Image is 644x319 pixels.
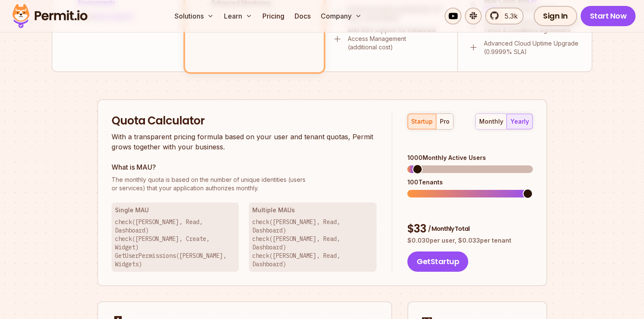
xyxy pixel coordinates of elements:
button: GetStartup [407,251,468,272]
h3: What is MAU? [112,162,377,172]
img: Permit logo [8,2,91,30]
a: Pricing [259,8,288,24]
div: 100 Tenants [407,178,532,187]
h2: Quota Calculator [112,114,377,129]
h3: Single MAU [115,206,236,214]
h3: Multiple MAUs [252,206,373,214]
p: With a transparent pricing formula based on your user and tenant quotas, Permit grows together wi... [112,132,377,152]
span: The monthly quota is based on the number of unique identities (users [112,176,377,184]
div: 1000 Monthly Active Users [407,154,532,162]
span: 5.3k [499,11,518,21]
a: Start Now [581,6,636,26]
button: Company [317,8,365,24]
span: / Monthly Total [428,224,469,233]
div: pro [440,117,450,126]
div: $ 33 [407,222,532,237]
p: $ 0.030 per user, $ 0.033 per tenant [407,236,532,245]
a: Sign In [534,6,577,26]
a: 5.3k [485,8,524,24]
button: Solutions [171,8,217,24]
p: check([PERSON_NAME], Read, Dashboard) check([PERSON_NAME], Create, Widget) GetUserPermissions([PE... [115,218,236,268]
button: Learn [221,8,256,24]
div: monthly [479,117,503,126]
p: or services) that your application authorizes monthly. [112,176,377,192]
p: check([PERSON_NAME], Read, Dashboard) check([PERSON_NAME], Read, Dashboard) check([PERSON_NAME], ... [252,218,373,268]
p: Add SSO support for Enhanced Access Management (additional cost) [348,26,447,51]
p: Advanced Cloud Uptime Upgrade (0.9999% SLA) [484,39,581,56]
a: Docs [291,8,314,24]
